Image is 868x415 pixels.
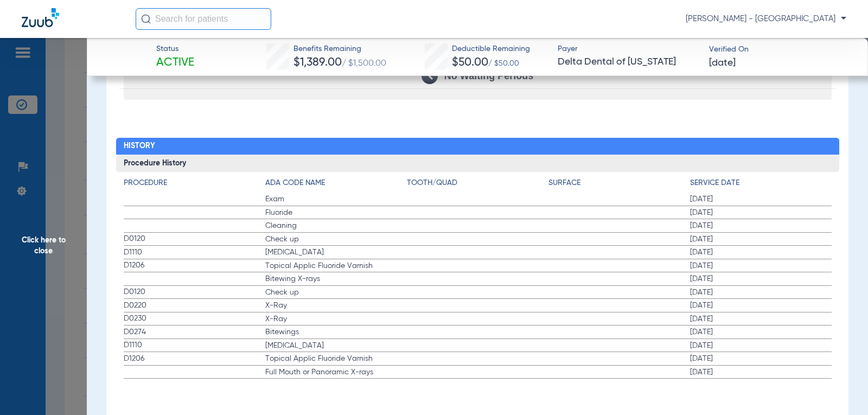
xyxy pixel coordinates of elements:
span: [DATE] [690,367,832,378]
span: Delta Dental of [US_STATE] [558,55,699,69]
span: [DATE] [690,220,832,231]
span: D1110 [124,247,265,258]
h3: Procedure History [116,155,839,172]
input: Search for patients [136,8,271,30]
span: Deductible Remaining [452,43,530,55]
span: D0220 [124,300,265,311]
span: Fluoride [265,207,407,218]
h4: Surface [548,177,690,189]
span: Active [156,55,194,71]
app-breakdown-title: Surface [548,177,690,193]
span: D1206 [124,353,265,365]
span: [DATE] [709,56,736,70]
h4: ADA Code Name [265,177,407,189]
span: Payer [558,43,699,55]
span: $50.00 [452,57,488,68]
span: Exam [265,194,407,205]
span: [DATE] [690,340,832,351]
app-breakdown-title: ADA Code Name [265,177,407,193]
span: Bitewing X-rays [265,273,407,284]
span: Cleaning [265,220,407,231]
span: $1,389.00 [293,57,342,68]
span: Check up [265,234,407,245]
span: [DATE] [690,300,832,311]
span: Bitewings [265,327,407,337]
span: D1110 [124,340,265,351]
span: [PERSON_NAME] - [GEOGRAPHIC_DATA] [686,14,846,24]
span: [MEDICAL_DATA] [265,247,407,258]
h2: History [116,138,839,155]
span: [DATE] [690,194,832,205]
span: [DATE] [690,287,832,298]
span: Full Mouth or Panoramic X-rays [265,367,407,378]
span: Verified On [709,44,851,55]
span: / $1,500.00 [342,59,386,68]
span: [DATE] [690,207,832,218]
span: X-Ray [265,314,407,324]
app-breakdown-title: Procedure [124,177,265,193]
span: D0274 [124,327,265,338]
span: [DATE] [690,234,832,245]
span: [DATE] [690,314,832,324]
span: [DATE] [690,247,832,258]
span: Check up [265,287,407,298]
span: D1206 [124,260,265,271]
span: D0230 [124,313,265,324]
span: Benefits Remaining [293,43,386,55]
span: Topical Applic Fluoride Varnish [265,353,407,364]
span: D0120 [124,286,265,298]
span: [DATE] [690,260,832,271]
h4: Service Date [690,177,832,189]
img: Search Icon [141,14,151,24]
span: [DATE] [690,273,832,284]
img: Zuub Logo [22,8,59,27]
span: [MEDICAL_DATA] [265,340,407,351]
span: D0120 [124,233,265,245]
app-breakdown-title: Tooth/Quad [407,177,548,193]
span: [DATE] [690,327,832,337]
span: Status [156,43,194,55]
span: / $50.00 [488,60,519,67]
h4: Tooth/Quad [407,177,548,189]
span: [DATE] [690,353,832,364]
h4: Procedure [124,177,265,189]
span: Topical Applic Fluoride Varnish [265,260,407,271]
span: X-Ray [265,300,407,311]
app-breakdown-title: Service Date [690,177,832,193]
